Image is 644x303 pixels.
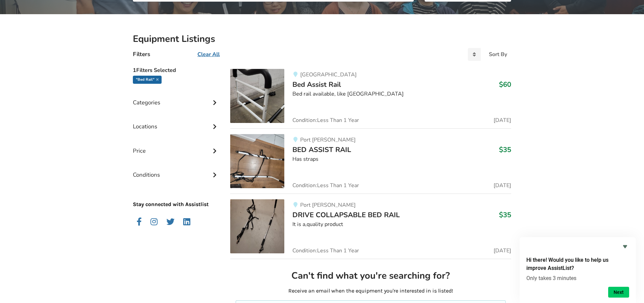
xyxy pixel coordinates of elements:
div: Has straps [292,155,511,163]
button: Next question [608,287,629,298]
span: BED ASSIST RAIL [292,145,351,154]
div: Sort By [489,52,507,57]
h2: Can't find what you're searching for? [236,270,506,282]
div: Price [133,134,219,158]
u: Clear All [197,51,220,58]
span: DRIVE COLLAPSABLE BED RAIL [292,210,400,220]
div: Bed rail available, like [GEOGRAPHIC_DATA] [292,90,511,98]
img: bedroom equipment-bed assist rail [230,134,284,188]
div: Categories [133,85,219,109]
span: Condition: Less Than 1 Year [292,248,359,253]
span: Bed Assist Rail [292,80,341,89]
img: bedroom equipment-bed assist rail [230,69,284,123]
span: [DATE] [494,183,511,188]
h3: $35 [499,145,511,154]
a: bedroom equipment-bed assist rail[GEOGRAPHIC_DATA]Bed Assist Rail$60Bed rail available, like [GEO... [230,69,511,128]
h2: Hi there! Would you like to help us improve AssistList? [526,256,629,272]
img: bedroom equipment-drive collapsable bed rail [230,199,284,253]
a: bedroom equipment-drive collapsable bed rail Port [PERSON_NAME]DRIVE COLLAPSABLE BED RAIL$35It is... [230,194,511,259]
span: [GEOGRAPHIC_DATA] [300,71,357,78]
div: Conditions [133,158,219,182]
a: bedroom equipment-bed assist railPort [PERSON_NAME]BED ASSIST RAIL$35Has strapsCondition:Less Tha... [230,128,511,194]
h2: Equipment Listings [133,33,511,45]
p: Only takes 3 minutes [526,275,629,281]
div: It is a,quality product [292,221,511,228]
p: Stay connected with Assistlist [133,182,219,208]
span: [DATE] [494,118,511,123]
h3: $35 [499,210,511,219]
span: Condition: Less Than 1 Year [292,118,359,123]
span: Port [PERSON_NAME] [300,201,356,209]
span: Port [PERSON_NAME] [300,136,356,144]
div: Locations [133,109,219,133]
p: Receive an email when the equipment you're interested in is listed! [236,287,506,295]
h3: $60 [499,80,511,89]
span: [DATE] [494,248,511,253]
span: Condition: Less Than 1 Year [292,183,359,188]
div: Hi there! Would you like to help us improve AssistList? [526,243,629,298]
h5: 1 Filters Selected [133,64,219,76]
button: Hide survey [621,243,629,251]
h4: Filters [133,50,150,58]
div: "bed rail" [133,76,162,84]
